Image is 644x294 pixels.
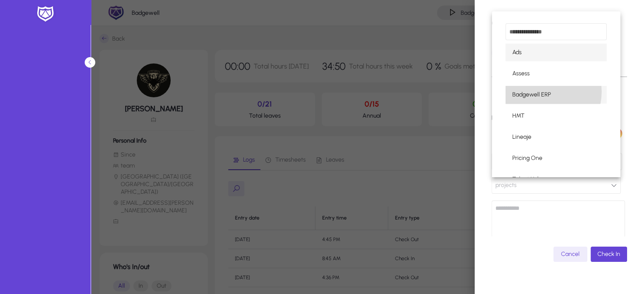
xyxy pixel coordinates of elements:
[506,128,607,146] mat-option: Lineaje
[506,23,607,40] input: dropdown search
[512,174,541,184] span: Talent Hub
[512,153,542,163] span: Pricing One
[512,47,522,58] span: Ads
[506,107,607,125] mat-option: HMT
[512,111,525,121] span: HMT
[506,149,607,167] mat-option: Pricing One
[512,69,530,79] span: Assess
[506,65,607,82] mat-option: Assess
[506,86,607,104] mat-option: Badgewell ERP
[506,44,607,61] mat-option: Ads
[512,90,551,100] span: Badgewell ERP
[506,170,607,188] mat-option: Talent Hub
[512,132,531,142] span: Lineaje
